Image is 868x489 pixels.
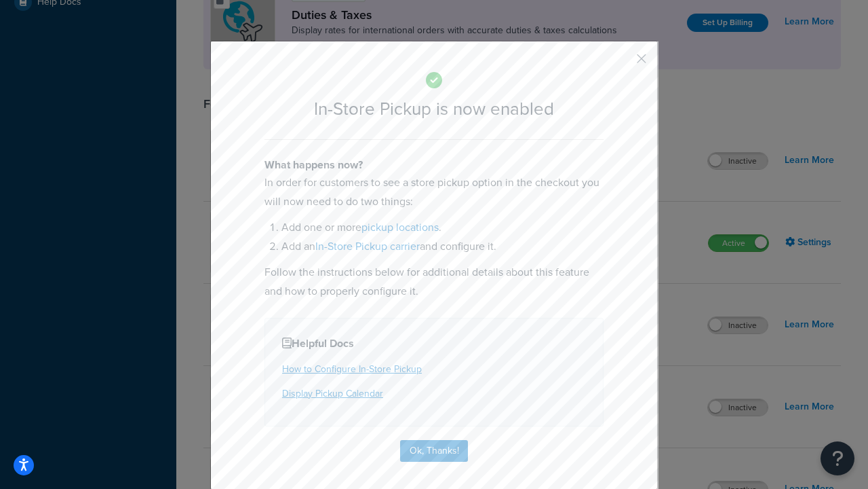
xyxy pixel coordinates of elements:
a: How to Configure In-Store Pickup [282,362,422,376]
button: Ok, Thanks! [400,440,468,462]
a: pickup locations [361,219,439,235]
p: In order for customers to see a store pickup option in the checkout you will now need to do two t... [264,173,604,211]
li: Add an and configure it. [281,237,604,256]
h4: Helpful Docs [282,336,586,352]
a: In-Store Pickup carrier [315,238,420,254]
p: Follow the instructions below for additional details about this feature and how to properly confi... [264,263,604,301]
h4: What happens now? [264,157,604,173]
h2: In-Store Pickup is now enabled [264,99,604,119]
li: Add one or more . [281,218,604,237]
a: Display Pickup Calendar [282,386,383,401]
